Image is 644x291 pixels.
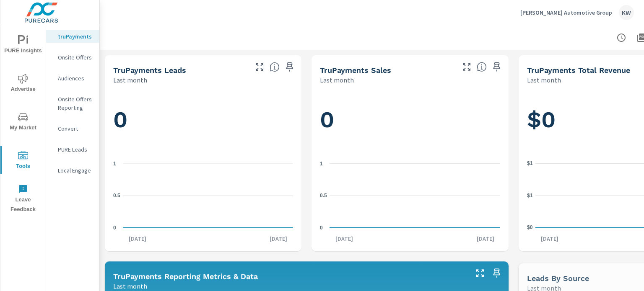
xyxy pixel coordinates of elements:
p: Last month [320,75,354,85]
div: Local Engage [46,164,99,177]
p: PURE Leads [58,145,93,154]
span: Save this to your personalized report [490,60,504,74]
span: PURE Insights [3,35,43,56]
text: $1 [527,193,533,198]
p: Last month [113,75,147,85]
div: PURE Leads [46,143,99,156]
span: My Market [3,112,43,133]
div: nav menu [0,25,46,218]
p: [DATE] [471,234,500,243]
h5: truPayments Total Revenue [527,66,630,75]
h5: Leads By Source [527,274,589,283]
div: Onsite Offers Reporting [46,93,99,114]
div: KW [619,5,634,20]
text: 0 [320,224,323,230]
span: Save this to your personalized report [490,266,504,280]
button: Make Fullscreen [253,60,266,74]
span: Tools [3,151,43,171]
span: Save this to your personalized report [283,60,296,74]
text: $0 [527,224,533,230]
div: Audiences [46,72,99,85]
span: Leave Feedback [3,184,43,214]
text: 0 [113,225,116,231]
h1: 0 [320,106,500,134]
text: 0.5 [113,193,120,198]
button: Make Fullscreen [473,266,487,280]
div: Convert [46,122,99,135]
p: Last month [113,281,147,291]
h1: 0 [113,106,293,134]
p: [DATE] [535,234,564,243]
p: [DATE] [330,234,359,243]
p: [DATE] [123,234,152,243]
p: Local Engage [58,166,93,175]
div: truPayments [46,30,99,43]
text: 0.5 [320,193,327,198]
span: The number of truPayments leads. [270,62,280,72]
h5: truPayments Reporting Metrics & Data [113,272,258,281]
p: Onsite Offers [58,53,93,62]
p: Convert [58,124,93,133]
p: Last month [527,75,561,85]
text: 1 [113,161,116,167]
h5: truPayments Leads [113,66,186,75]
text: 1 [320,160,323,166]
div: Onsite Offers [46,51,99,64]
p: [DATE] [264,234,293,243]
p: Audiences [58,74,93,82]
p: Onsite Offers Reporting [58,95,93,112]
button: Make Fullscreen [460,60,473,74]
h5: truPayments Sales [320,66,391,75]
p: [PERSON_NAME] Automotive Group [520,9,612,16]
p: truPayments [58,32,93,41]
text: $1 [527,160,533,166]
span: Number of sales matched to a truPayments lead. [Source: This data is sourced from the dealer's DM... [477,62,487,72]
span: Advertise [3,74,43,94]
